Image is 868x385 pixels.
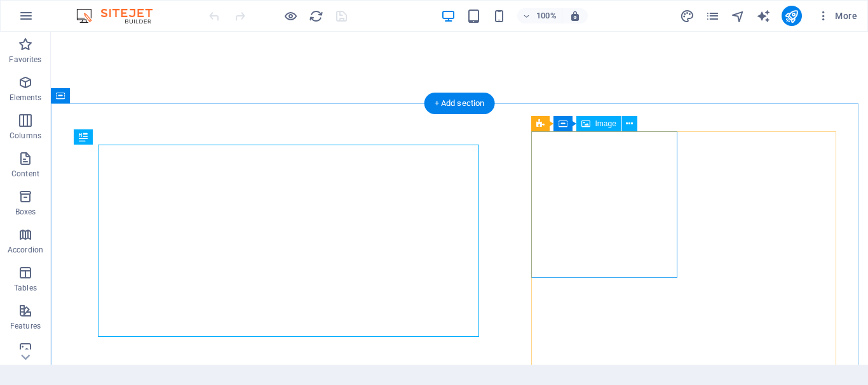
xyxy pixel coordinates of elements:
i: Publish [784,9,799,23]
div: + Add section [424,93,495,114]
p: Tables [14,283,37,293]
button: Click here to leave preview mode and continue editing [283,8,298,23]
p: Elements [10,93,42,103]
p: Features [10,321,41,331]
i: Navigator [731,9,745,23]
button: navigator [731,8,746,23]
i: Design (Ctrl+Alt+Y) [680,9,695,23]
i: On resize automatically adjust zoom level to fit chosen device. [569,10,581,22]
button: More [812,6,862,26]
p: Accordion [8,245,43,255]
img: Editor Logo [73,8,168,23]
p: Boxes [15,207,36,217]
h6: 100% [536,8,557,23]
i: Reload page [309,9,323,23]
i: Pages (Ctrl+Alt+S) [705,9,720,23]
i: AI Writer [756,9,771,23]
p: Content [11,169,39,179]
button: publish [782,6,802,26]
p: Favorites [9,55,41,65]
button: 100% [517,8,562,23]
button: text_generator [756,8,771,23]
button: reload [308,8,323,23]
span: Image [595,120,616,127]
button: pages [705,8,721,23]
span: More [817,10,857,22]
p: Columns [10,131,41,141]
button: design [680,8,695,23]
